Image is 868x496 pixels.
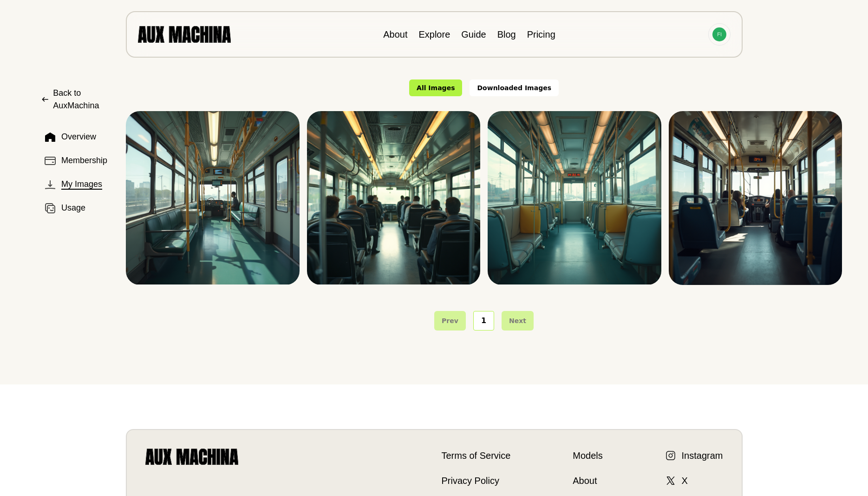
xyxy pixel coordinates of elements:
[665,450,676,461] img: Instagram
[497,29,516,40] a: Blog
[712,27,726,41] img: Avatar
[442,474,511,488] a: Privacy Policy
[61,131,96,143] span: Overview
[473,311,494,331] button: 1
[41,127,111,147] button: Overview
[573,474,602,488] a: About
[470,79,559,96] button: Downloaded Images
[307,111,480,284] img: 202508_AuxMachina_01081_.png
[665,474,688,488] a: X
[434,311,466,331] button: Prev
[418,29,450,40] a: Explore
[126,111,299,284] img: 202508_AuxMachina_01080_.png
[138,26,231,42] img: AUX MACHINA
[383,29,407,40] a: About
[61,178,102,191] span: My Images
[442,449,511,463] a: Terms of Service
[665,449,723,463] a: Instagram
[665,475,676,486] img: X
[461,29,486,40] a: Guide
[41,174,111,194] button: My Images
[53,87,111,112] span: Back to AuxMachina
[41,198,111,218] button: Usage
[409,79,462,96] button: All Images
[41,151,111,171] button: Membership
[61,202,85,214] span: Usage
[41,87,111,112] a: Back to AuxMachina
[573,449,602,463] a: Models
[61,154,107,167] span: Membership
[527,29,555,40] a: Pricing
[669,111,842,285] img: 202508_AuxMachina_01083_.png
[488,111,661,284] img: 202508_AuxMachina_01082_.png
[502,311,534,331] button: Next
